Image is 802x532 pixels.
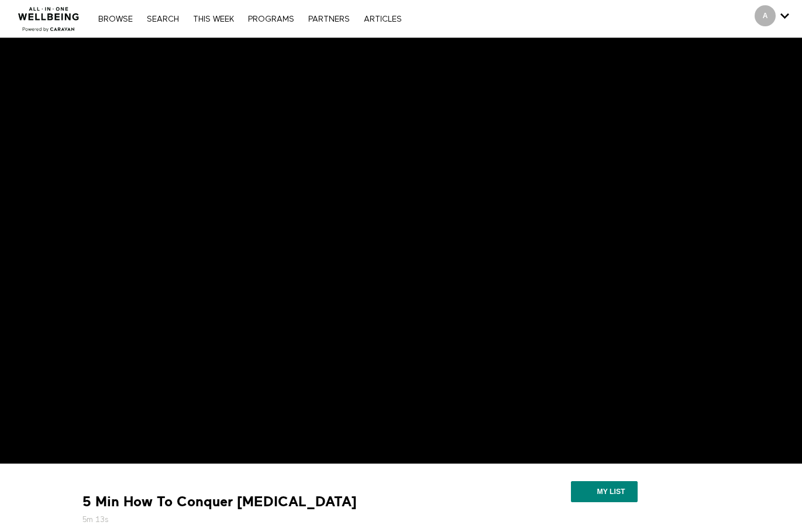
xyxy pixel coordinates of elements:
[82,514,474,526] h5: 5m 13s
[358,15,408,23] a: ARTICLES
[92,13,407,25] nav: Primary
[302,15,356,23] a: PARTNERS
[82,493,357,511] strong: 5 Min How To Conquer [MEDICAL_DATA]
[141,15,185,23] a: Search
[571,481,637,502] button: My list
[242,15,300,23] a: PROGRAMS
[92,15,139,23] a: Browse
[187,15,240,23] a: THIS WEEK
